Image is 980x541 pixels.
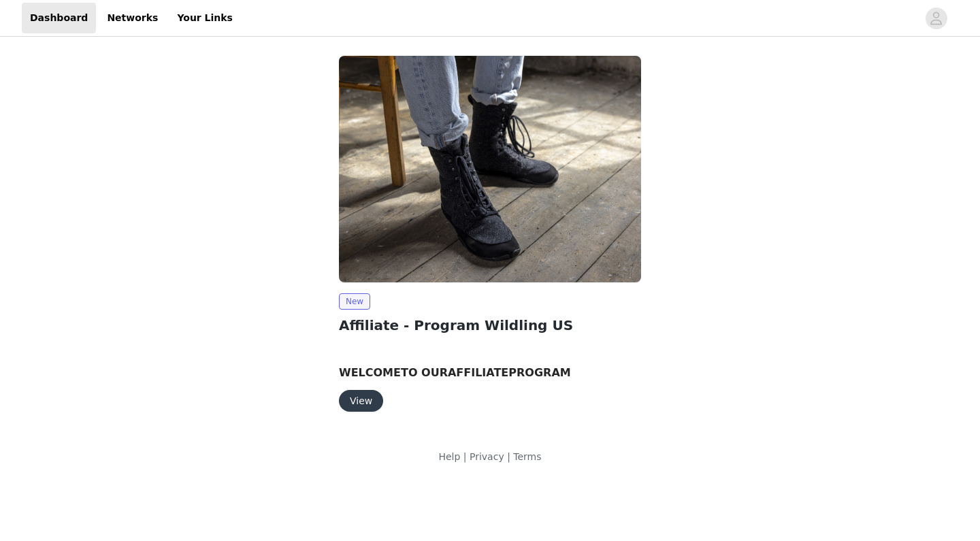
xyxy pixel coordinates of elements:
a: Help [438,451,460,462]
a: Dashboard [22,3,96,33]
span: WELCOME [339,366,401,379]
span: New [339,293,370,310]
a: Networks [99,3,166,33]
span: AFFILIATE [448,366,508,379]
img: Wildling Shoes US [339,56,641,282]
span: TO OUR PROGRAM [339,366,571,379]
span: | [463,451,467,462]
a: Privacy [470,451,504,462]
div: avatar [930,7,943,29]
span: | [507,451,510,462]
a: Your Links [169,3,241,33]
a: Terms [513,451,541,462]
h2: Affiliate - Program Wildling US [339,315,641,335]
a: View [339,396,383,406]
button: View [339,390,383,412]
